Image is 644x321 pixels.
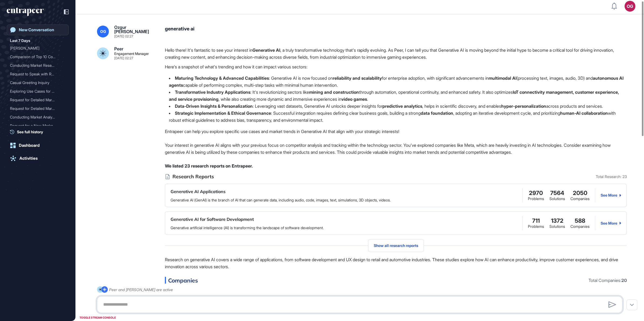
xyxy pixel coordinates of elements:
a: Activities [7,153,69,164]
strong: predictive analytics [382,103,422,109]
strong: Transformative Industry Applications [175,89,250,95]
div: Request to Speak with Reese [10,70,65,78]
strong: mining and construction [309,89,359,95]
div: [PERSON_NAME] [10,44,61,53]
div: Companies [570,197,590,201]
div: generative ai [165,25,627,38]
div: Request for Detailed Market Analysis [10,96,65,104]
li: : Generative AI is now focused on for enterprise adoption, with significant advancements in (proc... [165,75,627,89]
div: Solutions [549,224,565,229]
div: Comparison of Top 10 Cons... [10,53,61,61]
span: OG [100,29,106,34]
div: See More [601,193,621,197]
div: Problems [528,224,544,229]
span: See full history [17,129,43,135]
div: Request to Speak with Ree... [10,70,61,78]
p: Hello there! It's fantastic to see your interest in , a truly transformative technology that's ra... [165,47,627,61]
div: 711 [532,218,540,224]
strong: reliability and scalability [333,75,382,81]
strong: Maturing Technology & Advanced Capabilities [175,75,269,81]
div: Ozgur [PERSON_NAME] [114,25,156,34]
div: Conducting Market Researc... [10,61,61,70]
strong: human-AI collaboration [560,110,608,116]
div: Companies [165,277,627,284]
p: Entrapeer can help you explore specific use cases and market trends in Generative AI that align w... [165,128,627,135]
div: Activities [19,156,38,161]
div: 588 [575,218,585,224]
strong: Data-Driven Insights & Personalization [175,103,253,109]
strong: data foundation [421,110,453,116]
li: : It's revolutionizing sectors like through automation, operational continuity, and enhanced safe... [165,89,627,103]
div: Request for Detailed Market Research [10,104,65,113]
div: Generative AI (GenAI) is the branch of AI that can generate data, including audio, code, images, ... [171,197,391,203]
div: Generative AI for Software Development [171,216,254,223]
div: Comparison of Top 10 Construction Firms from ENR250 List Based on Digitalization, Revenue, and Te... [10,53,65,61]
span: Show all research reports [374,243,418,248]
strong: hyper-personalization [501,103,546,109]
li: : Leveraging vast datasets, Generative AI unlocks deeper insights for , helps in scientific disco... [165,103,627,110]
div: Reese [10,44,65,53]
div: Research Reports [165,173,627,180]
div: Request for a New Market ... [10,121,61,130]
div: 2050 [573,190,587,197]
div: Solutions [549,197,565,201]
div: Request for a New Market Report [10,121,65,130]
div: Conducting Market Analysi... [10,113,61,121]
div: See More [601,221,621,225]
div: Peer and [PERSON_NAME] are active [109,286,173,293]
div: Generative AI Applications [171,188,226,195]
div: Generative artificial intelligence (AI) is transforming the landscape of software development. [171,225,324,231]
div: entrapeer-logo [7,8,44,16]
div: New Conversation [19,27,54,32]
div: Exploring Use Cases for AI in Revolutionizing Healthcare [10,87,65,96]
button: OG [625,1,635,12]
p: Research on generative AI covers a wide range of applications, from software development and UX d... [165,256,627,270]
a: Dashboard [7,140,69,151]
div: Conducting Market Analysis [10,113,65,121]
div: Peer [114,47,123,51]
div: 1372 [551,218,563,224]
div: 2970 [529,190,543,197]
div: Casual Greeting Inquiry [10,78,61,87]
strong: multimodal AI [489,75,517,81]
strong: video games [341,96,367,102]
div: 7564 [550,190,564,197]
div: Companies [570,224,590,229]
div: Dashboard [19,143,40,148]
p: Your interest in generative AI aligns with your previous focus on competitor analysis and trackin... [165,142,627,156]
div: [DATE] 02:27 [114,35,133,38]
li: : Successful integration requires defining clear business goals, building a strong , adopting an ... [165,110,627,124]
div: Engagement Manager [114,52,149,55]
div: Total Companies: [588,278,627,282]
strong: Strategic Implementation & Ethical Governance [175,110,271,116]
div: Conducting Market Research [10,61,65,70]
div: Last 7 Days [10,37,30,44]
b: 20 [621,278,627,283]
div: Total Research: 23 [596,175,627,179]
div: Casual Greeting Inquiry [10,78,65,87]
div: Problems [528,197,544,201]
div: Exploring Use Cases for A... [10,87,61,96]
a: See full history [10,129,69,135]
div: [DATE] 02:27 [114,57,133,60]
strong: Generative AI [252,47,280,53]
p: Here's a snapshot of what's trending and how it can impact various sectors: [165,63,627,70]
div: TOGGLE STREAM CONSOLE [78,314,117,321]
div: Request for Detailed Mark... [10,96,61,104]
div: Request for Detailed Mark... [10,104,61,113]
a: New Conversation [7,25,69,35]
div: We listed 23 research reports on Entrapeer. [165,162,627,169]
